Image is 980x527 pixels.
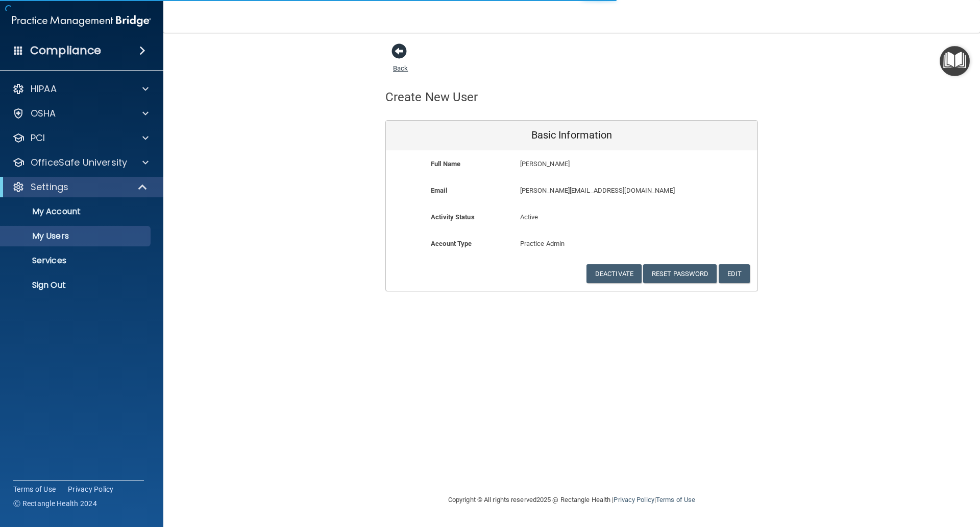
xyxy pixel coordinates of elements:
[803,454,968,495] iframe: Drift Widget Chat Controller
[7,280,146,290] p: Sign Out
[12,156,149,169] a: OfficeSafe University
[386,121,757,150] div: Basic Information
[31,181,68,193] p: Settings
[520,238,624,250] p: Practice Admin
[12,132,149,144] a: PCI
[31,107,56,120] p: OSHA
[393,52,408,72] a: Back
[431,187,447,194] b: Email
[385,484,758,516] div: Copyright © All rights reserved 2025 @ Rectangle Health | |
[656,496,695,503] a: Terms of Use
[940,46,970,76] button: Open Resource Center
[719,264,750,283] button: Edit
[520,211,624,223] p: Active
[12,107,149,120] a: OSHA
[68,484,114,494] a: Privacy Policy
[12,11,151,31] img: PMB logo
[614,496,654,503] a: Privacy Policy
[7,231,146,241] p: My Users
[7,256,146,266] p: Services
[13,484,56,494] a: Terms of Use
[31,83,57,95] p: HIPAA
[30,43,101,58] h4: Compliance
[520,158,683,170] p: [PERSON_NAME]
[431,160,460,168] b: Full Name
[385,90,478,104] h4: Create New User
[431,240,472,247] b: Account Type
[31,156,127,169] p: OfficeSafe University
[431,213,475,221] b: Activity Status
[12,83,149,95] a: HIPAA
[12,181,148,193] a: Settings
[520,185,683,197] p: [PERSON_NAME][EMAIL_ADDRESS][DOMAIN_NAME]
[7,207,146,217] p: My Account
[13,498,97,509] span: Ⓒ Rectangle Health 2024
[586,264,642,283] button: Deactivate
[643,264,717,283] button: Reset Password
[31,132,45,144] p: PCI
